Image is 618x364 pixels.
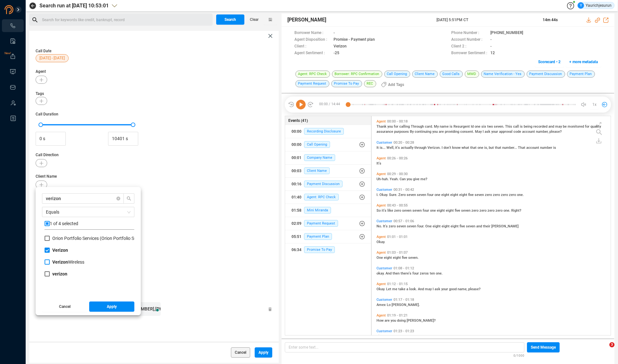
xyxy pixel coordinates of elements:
span: seven [407,224,417,228]
span: zero [389,224,397,228]
span: [PERSON_NAME]. [392,303,420,307]
span: 00:29 - 00:30 [386,172,409,176]
li: Smart Reports [2,35,24,47]
span: number, [536,130,549,134]
span: Promise To Pay [304,246,335,253]
span: may [425,287,433,291]
span: Search run at [DATE] 10:53:01 [39,2,109,10]
span: seven [466,224,476,228]
span: Yeah. [390,177,400,181]
div: grid [45,235,134,297]
button: 00:00Call Opening [285,138,371,151]
span: eight [459,193,468,197]
span: Client Name [304,167,330,174]
span: providing [445,130,460,134]
span: -25 [334,50,339,57]
span: Customer [377,140,392,145]
span: but [489,146,495,150]
button: 01:40Agent: RPC Check [285,191,371,204]
span: Payment Discussion [527,71,565,78]
span: Promise - Payment plan [334,37,375,43]
span: what [461,146,470,150]
span: eight [451,224,460,228]
span: please? [549,130,562,134]
span: It's [383,224,389,228]
span: Tags [36,91,44,96]
button: 00:01Company Name [285,151,371,164]
span: 00:00 / 14:44 [314,100,348,109]
span: It [377,146,380,150]
span: 1 of 4 selected [50,221,78,226]
b: Verizon [52,259,68,265]
div: grid [375,118,611,335]
span: Call Opening [384,71,410,78]
span: Okay. [377,240,385,244]
span: for [585,124,590,129]
span: eight [433,224,442,228]
span: Right? [511,208,521,213]
span: your [441,287,449,291]
span: five [402,256,408,260]
span: Client Name [36,174,272,179]
button: 00:03Client Name [285,165,371,177]
div: 00:00 [292,126,301,137]
div: 00:03 [292,166,301,176]
button: Search [216,14,244,25]
div: 00:01 [292,153,301,163]
span: Scorecard • 2 [538,57,561,67]
span: Thank [377,124,387,129]
span: Agent disposition [36,216,272,222]
span: My [434,124,440,129]
span: actually [401,146,414,150]
span: please? [468,287,480,291]
span: give [413,177,420,181]
div: 01:58 [292,205,301,216]
span: Call Duration [36,111,272,117]
span: I [433,287,435,291]
span: Lo [387,303,392,307]
span: one [435,193,441,197]
button: 00:00Recording Disclosure [285,125,371,138]
span: continuing [415,130,432,134]
span: zero [509,193,517,197]
button: 1x [590,100,599,109]
span: ten [430,271,436,275]
span: Agent [377,172,386,176]
button: + more metadata [566,57,601,67]
span: + more metadata [569,57,598,67]
span: Client 2 : [451,43,487,50]
span: five [468,193,475,197]
span: By [410,130,415,134]
span: Company Name [304,154,335,161]
span: Promise To Pay [331,80,362,87]
span: number [540,146,553,150]
span: eight [450,193,459,197]
span: Id [471,124,475,129]
span: Borrower: RPC Confirmation [332,71,382,78]
span: eight [437,208,446,213]
span: [PERSON_NAME]? [407,318,436,323]
span: Y [580,2,582,9]
span: it's [395,146,401,150]
span: Okay. [379,193,389,197]
button: Scorecard • 2 [535,57,564,67]
span: Agent [377,156,386,160]
span: Payment Request [295,80,329,87]
input: Search Client Name [46,195,114,202]
span: 00:26 - 00:26 [386,156,409,160]
span: assurance [377,130,394,134]
span: So [377,208,382,213]
button: Apply [255,347,272,358]
span: zeros [420,271,430,275]
span: seven. [494,124,505,129]
span: doing [397,318,407,323]
span: 00:20 - 00:28 [392,140,415,145]
span: [DATE] - [DATE] [39,54,65,62]
span: eight [393,256,402,260]
span: 12 [490,50,495,57]
span: monitored [568,124,585,129]
span: Through [411,124,425,129]
span: one [478,146,484,150]
span: Amex [377,303,387,307]
span: Verizon. [428,146,442,150]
